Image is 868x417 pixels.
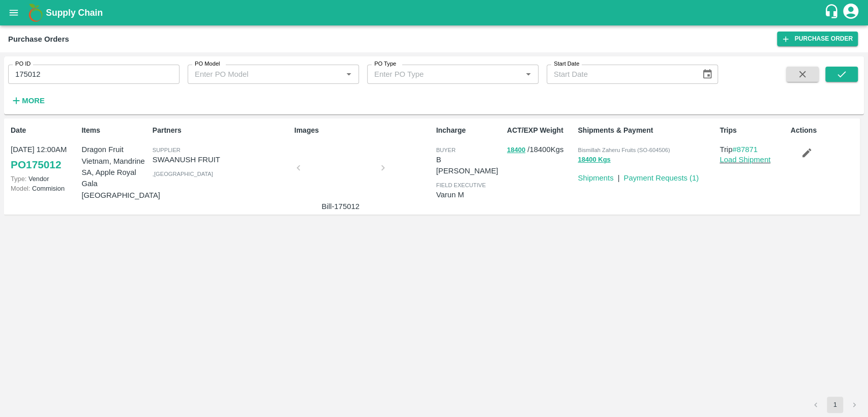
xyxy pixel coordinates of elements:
p: Date [11,125,77,136]
span: Type: [11,175,26,183]
label: PO Type [374,60,396,68]
button: Choose date [698,65,717,84]
button: Open [522,68,535,81]
button: 18400 [507,144,525,156]
b: Supply Chain [46,8,103,18]
p: Incharge [436,125,502,136]
a: Shipments [578,174,613,182]
p: Bill-175012 [303,201,379,212]
nav: pagination navigation [806,397,864,413]
a: Supply Chain [46,6,824,20]
p: Actions [791,125,857,136]
p: Dragon Fruit Vietnam, Mandrine SA, Apple Royal Gala [GEOGRAPHIC_DATA] [81,144,148,200]
p: Shipments & Payment [578,125,715,136]
button: More [8,92,47,109]
a: PO175012 [11,156,61,174]
label: PO Model [195,60,220,68]
p: Vendor [11,174,77,184]
p: Images [294,125,432,136]
span: Model: [11,185,30,192]
div: Purchase Orders [8,33,69,46]
button: page 1 [827,397,843,413]
label: Start Date [554,60,579,68]
label: PO ID [15,60,31,68]
span: buyer [436,147,455,153]
input: Enter PO ID [8,65,179,84]
div: | [613,168,619,184]
p: Varun M [436,189,502,200]
div: customer-support [824,4,842,22]
p: [DATE] 12:00AM [11,144,77,155]
span: , [GEOGRAPHIC_DATA] [153,171,213,177]
p: Partners [153,125,290,136]
button: Open [342,68,355,81]
p: B [PERSON_NAME] [436,154,502,177]
p: ACT/EXP Weight [507,125,574,136]
a: Load Shipment [720,156,770,164]
a: Payment Requests (1) [623,174,699,182]
span: Supplier [153,147,181,153]
a: #87871 [732,145,758,154]
p: Items [81,125,148,136]
img: logo [25,3,46,23]
input: Enter PO Type [370,68,505,81]
p: Commision [11,184,77,193]
input: Start Date [547,65,694,84]
button: 18400 Kgs [578,154,610,166]
input: Enter PO Model [191,68,326,81]
p: SWAANUSH FRUIT [153,154,290,165]
span: Bismillah Zaheru Fruits (SO-604506) [578,147,670,153]
p: Trips [720,125,786,136]
button: open drawer [2,1,25,24]
p: Trip [720,144,786,155]
p: / 18400 Kgs [507,144,574,156]
span: field executive [436,182,486,188]
a: Purchase Order [777,32,858,46]
div: account of current user [842,2,860,23]
strong: More [22,97,45,105]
